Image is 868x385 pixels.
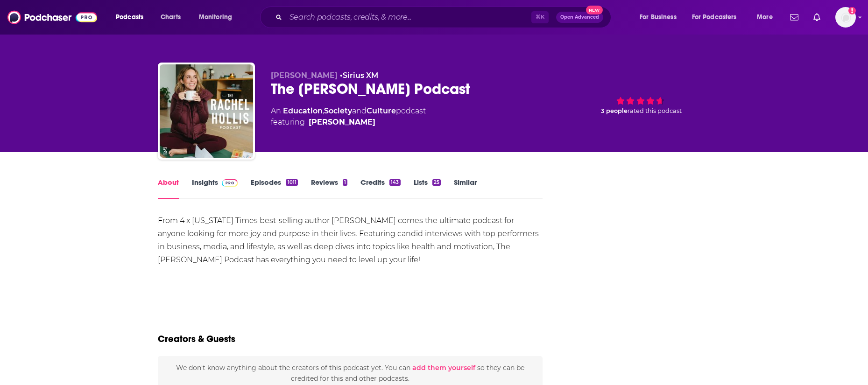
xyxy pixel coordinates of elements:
img: The Rachel Hollis Podcast [160,64,253,158]
a: InsightsPodchaser Pro [192,178,238,199]
button: open menu [633,10,688,25]
span: For Business [640,11,677,24]
div: 3 peoplerated this podcast [571,71,711,129]
div: 143 [389,179,400,186]
a: Reviews1 [311,178,347,199]
span: • [340,71,378,80]
span: Charts [161,11,181,24]
button: Show profile menu [835,7,856,28]
div: 1 [343,179,347,186]
img: User Profile [835,7,856,28]
img: Podchaser - Follow, Share and Rate Podcasts [7,8,97,26]
button: open menu [750,10,784,25]
div: An podcast [271,105,426,128]
a: Education [283,106,323,115]
button: open menu [192,10,244,25]
span: New [586,6,603,14]
div: Search podcasts, credits, & more... [269,7,620,28]
a: Sirius XM [343,71,378,80]
div: 25 [432,179,441,186]
span: , [323,106,324,115]
button: open menu [109,10,155,25]
span: [PERSON_NAME] [271,71,338,80]
span: rated this podcast [628,107,682,114]
button: open menu [686,10,750,25]
span: Open Advanced [560,15,599,20]
input: Search podcasts, credits, & more... [286,10,531,25]
a: Show notifications dropdown [810,9,824,25]
span: More [757,11,773,24]
span: ⌘ K [531,11,549,23]
span: featuring [271,117,426,128]
button: Open AdvancedNew [556,12,603,23]
a: Credits143 [360,178,400,199]
a: [PERSON_NAME] [309,117,375,128]
a: Lists25 [414,178,441,199]
span: and [352,106,367,115]
div: 1011 [286,179,297,186]
h2: Creators & Guests [158,333,235,345]
a: Society [324,106,352,115]
span: 3 people [601,107,628,114]
span: Logged in as sophiak [835,7,856,28]
span: We don't know anything about the creators of this podcast yet . You can so they can be credited f... [176,364,524,382]
span: Monitoring [199,11,232,24]
a: About [158,178,179,199]
a: Show notifications dropdown [786,9,802,25]
div: From 4 x [US_STATE] Times best-selling author [PERSON_NAME] comes the ultimate podcast for anyone... [158,214,543,266]
span: For Podcasters [692,11,737,24]
img: Podchaser Pro [222,179,238,187]
a: Charts [155,10,186,25]
svg: Add a profile image [848,7,856,14]
span: Podcasts [116,11,143,24]
a: Culture [367,106,396,115]
a: Similar [454,178,477,199]
button: add them yourself [412,364,475,371]
a: Episodes1011 [251,178,297,199]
